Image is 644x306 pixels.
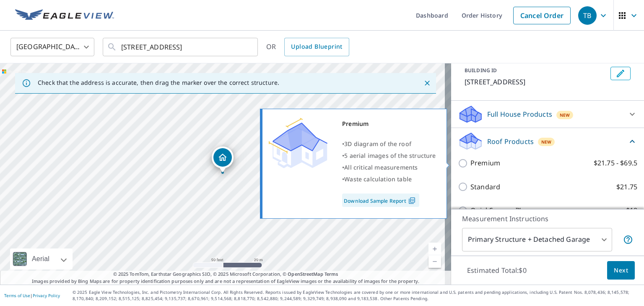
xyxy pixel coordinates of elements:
a: Terms [325,271,338,277]
p: Roof Products [487,136,534,146]
p: © 2025 Eagle View Technologies, Inc. and Pictometry International Corp. All Rights Reserved. Repo... [73,289,640,302]
img: Pdf Icon [406,197,418,204]
div: • [342,138,436,150]
div: Premium [342,118,436,130]
p: $18 [626,205,637,216]
div: TB [578,6,597,25]
p: $21.75 - $69.5 [594,158,637,168]
span: Your report will include the primary structure and a detached garage if one exists. [623,235,633,245]
p: BUILDING ID [465,67,497,74]
p: Measurement Instructions [462,214,633,224]
span: All critical measurements [344,163,418,171]
div: • [342,150,436,162]
p: Check that the address is accurate, then drag the marker over the correct structure. [38,79,279,86]
p: $21.75 [616,182,637,192]
p: [STREET_ADDRESS] [465,77,607,87]
span: 3D diagram of the roof [344,140,411,148]
div: • [342,162,436,173]
span: Next [614,265,628,276]
a: OpenStreetMap [288,271,323,277]
div: OR [266,38,349,56]
span: Waste calculation table [344,175,412,183]
span: New [560,112,570,118]
div: • [342,173,436,185]
a: Download Sample Report [342,194,419,207]
a: Upload Blueprint [284,38,349,56]
img: EV Logo [15,9,114,22]
div: Primary Structure + Detached Garage [462,228,612,251]
div: Aerial [10,248,73,269]
p: Full House Products [487,109,552,119]
div: Dropped pin, building 1, Residential property, 900 E 14th St Sioux Falls, SD 57104 [212,146,234,173]
div: Aerial [29,248,52,269]
p: Premium [470,158,500,168]
span: © 2025 TomTom, Earthstar Geographics SIO, © 2025 Microsoft Corporation, © [113,271,338,278]
span: New [541,139,552,145]
p: | [4,293,60,298]
a: Cancel Order [513,7,571,24]
a: Current Level 19, Zoom In [428,243,441,255]
button: Edit building 1 [610,67,631,80]
div: Full House ProductsNew [458,104,637,124]
a: Terms of Use [4,293,30,298]
div: Roof ProductsNew [458,131,637,151]
div: [GEOGRAPHIC_DATA] [10,35,94,59]
input: Search by address or latitude-longitude [121,35,241,59]
p: QuickSquares™ [470,205,521,216]
a: Privacy Policy [33,293,60,298]
span: 5 aerial images of the structure [344,152,436,160]
a: Current Level 19, Zoom Out [428,255,441,268]
button: Close [422,78,433,89]
p: Standard [470,182,500,192]
button: Next [607,261,635,280]
span: Upload Blueprint [291,42,342,52]
img: Premium [269,118,327,168]
p: Estimated Total: $0 [460,261,533,280]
